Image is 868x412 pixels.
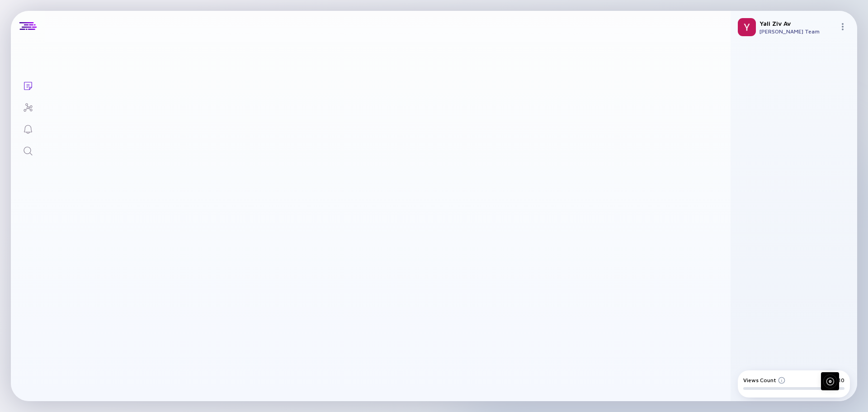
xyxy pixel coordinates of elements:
[11,139,45,161] a: Search
[11,96,45,118] a: Investor Map
[11,118,45,139] a: Reminders
[831,377,844,384] div: 0/ 10
[839,23,846,30] img: Menu
[759,19,835,27] div: Yali Ziv Av
[11,74,45,96] a: Lists
[743,377,785,384] div: Views Count
[738,18,756,36] img: Yali Profile Picture
[759,28,835,35] div: [PERSON_NAME] Team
